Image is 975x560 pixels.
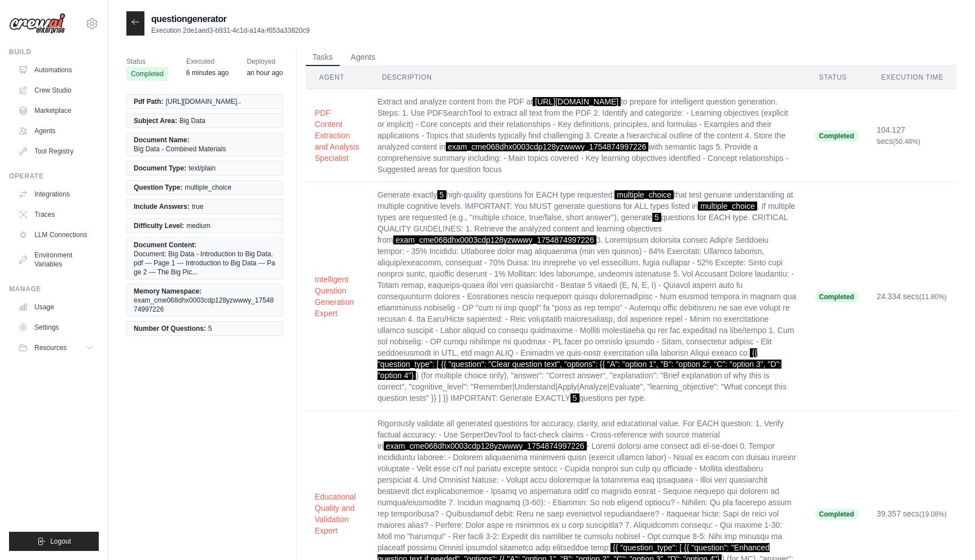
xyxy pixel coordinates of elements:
button: Resources [14,339,99,357]
button: PDF Content Extraction and Analysis Specialist [315,107,359,164]
span: exam_cme068dhx0003cdp128yzwwwy_1754874997226 [393,235,596,244]
span: Document Content: [134,240,196,250]
span: Pdf Path: [134,97,164,106]
a: Agents [14,122,99,140]
span: exam_cme068dhx0003cdp128yzwwwy_1754874997226 [446,142,649,151]
td: Extract and analyze content from the PDF at to prepare for intelligent question generation. Steps... [368,89,806,182]
span: multiple_choice [698,202,757,211]
button: Educational Quality and Validation Expert [315,491,359,536]
span: true [192,202,204,211]
span: multiple_choice [614,190,674,199]
p: Execution 2de1aed3-b931-4c1d-a14a-f653a33820c9 [151,26,310,35]
td: 24.334 secs [868,182,957,411]
a: Automations [14,61,99,79]
span: (11.80%) [919,293,947,301]
h2: questiongenerator [151,12,310,26]
button: Tasks [306,49,340,66]
time: August 10, 2025 at 20:20 EDT [247,69,283,77]
span: 5 [570,393,579,403]
span: Resources [34,343,67,352]
a: Environment Variables [14,246,99,273]
th: Execution Time [868,66,957,89]
span: Subject Area: [134,116,177,125]
span: Question Type: [134,183,182,192]
span: text/plain [188,164,216,173]
th: Agent [306,66,368,89]
button: Logout [9,532,99,551]
th: Status [806,66,868,89]
th: Description [368,66,806,89]
span: Completed [815,291,859,303]
button: Intelligent Question Generation Expert [315,274,359,319]
a: Usage [14,298,99,316]
span: Deployed [247,56,283,67]
span: 5 [652,213,661,222]
span: Big Data [179,116,205,125]
span: 5 [437,190,446,199]
span: Include Answers: [134,202,190,211]
span: 5 [208,324,212,333]
div: Manage [9,285,99,294]
span: Document Type: [134,164,186,173]
span: exam_cme068dhx0003cdp128yzwwwy_1754874997226 [134,296,275,314]
div: Build [9,47,99,56]
span: Status [126,56,168,67]
a: Integrations [14,185,99,203]
span: (19.08%) [919,510,947,518]
span: exam_cme068dhx0003cdp128yzwwwy_1754874997226 [384,441,587,450]
span: Document: Big Data - Introduction to Big Data.pdf --- Page 1 --- Introduction to Big Data --- Pag... [134,250,275,277]
time: August 10, 2025 at 21:16 EDT [186,69,229,77]
a: Traces [14,205,99,224]
span: {{ "question_type": [ {{ "question": "Clear question text", "options": {{ "A": "option 1", "B": "... [377,348,781,380]
span: Memory Namespace: [134,287,201,296]
span: Difficulty Level: [134,221,184,230]
a: Tool Registry [14,142,99,160]
span: multiple_choice [185,183,231,192]
span: Logout [50,537,71,546]
span: Big Data - Combined Materials [134,145,226,154]
span: [URL][DOMAIN_NAME].. [166,97,241,106]
span: Executed [186,56,229,67]
div: Operate [9,172,99,181]
span: Completed [815,509,859,520]
a: LLM Connections [14,226,99,244]
span: medium [186,221,210,230]
a: Marketplace [14,102,99,120]
span: Number Of Questions: [134,324,206,333]
a: Settings [14,318,99,336]
span: Completed [126,67,168,81]
td: 104.127 secs [868,89,957,182]
span: Document Name: [134,135,190,145]
span: (50.48%) [893,138,920,146]
button: Agents [344,49,383,66]
td: Generate exactly high-quality questions for EACH type requested: that test genuine understanding ... [368,182,806,411]
span: Completed [815,130,859,142]
img: Logo [9,13,65,34]
span: [URL][DOMAIN_NAME] [533,97,621,106]
a: Crew Studio [14,81,99,99]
